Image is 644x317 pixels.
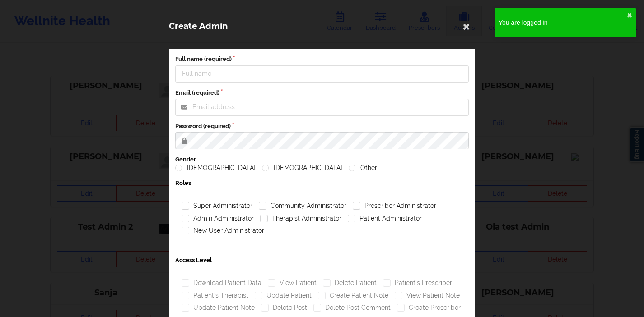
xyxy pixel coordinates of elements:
[348,215,422,222] label: Patient Administrator
[175,156,469,164] label: Gender
[627,12,632,19] button: close
[323,279,377,287] label: Delete Patient
[175,256,469,264] label: Access Level
[499,18,627,27] div: You are logged in
[261,304,307,312] label: Delete Post
[395,292,460,299] label: View Patient Note
[175,164,256,172] label: [DEMOGRAPHIC_DATA]
[182,215,254,222] label: Admin Administrator
[182,292,248,299] label: Patient's Therapist
[353,202,436,210] label: Prescriber Administrator
[268,279,317,287] label: View Patient
[397,304,461,312] label: Create Prescriber
[182,202,252,210] label: Super Administrator
[259,202,346,210] label: Community Administrator
[262,164,342,172] label: [DEMOGRAPHIC_DATA]
[175,89,469,97] label: Email (required)
[182,304,255,312] label: Update Patient Note
[255,292,312,299] label: Update Patient
[318,292,388,299] label: Create Patient Note
[383,279,452,287] label: Patient's Prescriber
[175,55,469,63] label: Full name (required)
[175,99,469,116] input: Email address
[260,215,341,222] label: Therapist Administrator
[175,65,469,83] input: Full name
[182,279,261,287] label: Download Patient Data
[349,164,377,172] label: Other
[313,304,391,312] label: Delete Post Comment
[182,227,264,234] label: New User Administrator
[159,13,485,39] div: Create Admin
[175,122,469,130] label: Password (required)
[175,179,469,187] label: Roles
